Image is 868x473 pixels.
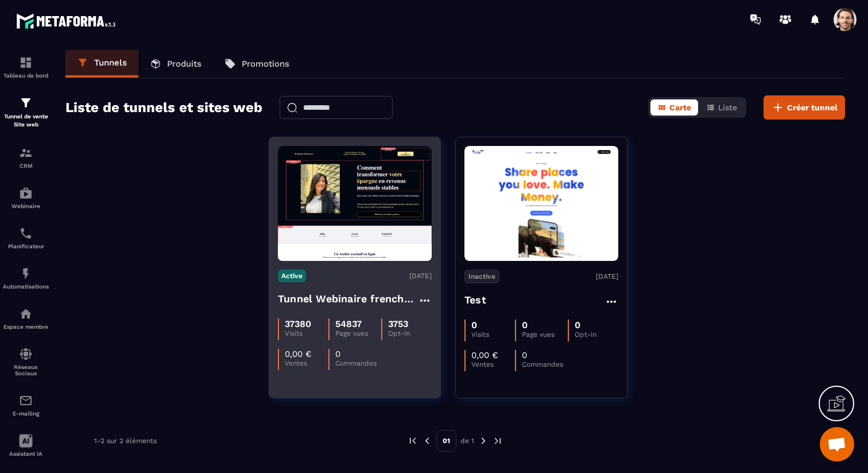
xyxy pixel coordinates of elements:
[388,318,408,329] p: 3753
[471,350,498,360] p: 0,00 €
[335,349,340,359] p: 0
[3,258,49,298] a: automationsautomationsAutomatisations
[718,103,737,112] span: Liste
[3,451,49,457] p: Assistant IA
[19,347,33,361] img: social-network
[3,87,49,137] a: formationformationTunnel de vente Site web
[3,163,49,169] p: CRM
[285,329,328,337] p: Visits
[285,318,311,329] p: 37380
[596,272,618,280] p: [DATE]
[335,359,379,367] p: Commandes
[19,267,33,280] img: automations
[471,360,515,368] p: Ventes
[3,385,49,425] a: emailemailE-mailing
[94,57,127,68] p: Tunnels
[699,99,744,116] button: Liste
[3,283,49,290] p: Automatisations
[242,59,289,69] p: Promotions
[138,50,213,78] a: Produits
[436,430,456,452] p: 01
[3,298,49,339] a: automationsautomationsEspace membre
[422,436,432,446] img: prev
[409,272,432,280] p: [DATE]
[522,360,565,368] p: Commandes
[820,427,854,462] div: Ouvrir le chat
[3,410,49,417] p: E-mailing
[460,436,474,445] p: de 1
[19,96,33,110] img: formation
[575,330,618,339] p: Opt-in
[3,339,49,385] a: social-networksocial-networkRéseaux Sociaux
[493,436,503,446] img: next
[3,324,49,330] p: Espace membre
[3,47,49,87] a: formationformationTableau de bord
[575,320,580,330] p: 0
[388,329,432,337] p: Opt-in
[278,291,418,307] h4: Tunnel Webinaire frenchy partners
[464,149,618,258] img: image
[285,359,328,367] p: Ventes
[471,320,477,330] p: 0
[94,437,157,445] p: 1-2 sur 2 éléments
[335,329,381,337] p: Page vues
[408,436,418,446] img: prev
[19,394,33,407] img: email
[167,59,201,69] p: Produits
[278,146,432,261] img: image
[3,137,49,178] a: formationformationCRM
[3,243,49,249] p: Planificateur
[19,226,33,240] img: scheduler
[650,99,698,116] button: Carte
[522,320,528,330] p: 0
[464,270,499,283] p: Inactive
[3,178,49,218] a: automationsautomationsWebinaire
[278,270,306,282] p: Active
[19,307,33,321] img: automations
[787,102,838,113] span: Créer tunnel
[669,103,691,112] span: Carte
[3,364,49,376] p: Réseaux Sociaux
[3,203,49,209] p: Webinaire
[285,349,312,359] p: 0,00 €
[764,95,845,120] button: Créer tunnel
[522,350,527,360] p: 0
[65,96,262,119] h2: Liste de tunnels et sites web
[3,72,49,79] p: Tableau de bord
[16,10,119,32] img: logo
[471,330,515,339] p: Visits
[3,218,49,258] a: schedulerschedulerPlanificateur
[522,330,567,339] p: Page vues
[19,146,33,160] img: formation
[3,113,49,129] p: Tunnel de vente Site web
[19,186,33,200] img: automations
[478,436,489,446] img: next
[3,425,49,466] a: Assistant IA
[335,318,362,329] p: 54837
[213,50,301,78] a: Promotions
[19,56,33,70] img: formation
[65,50,138,78] a: Tunnels
[464,292,486,308] h4: Test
